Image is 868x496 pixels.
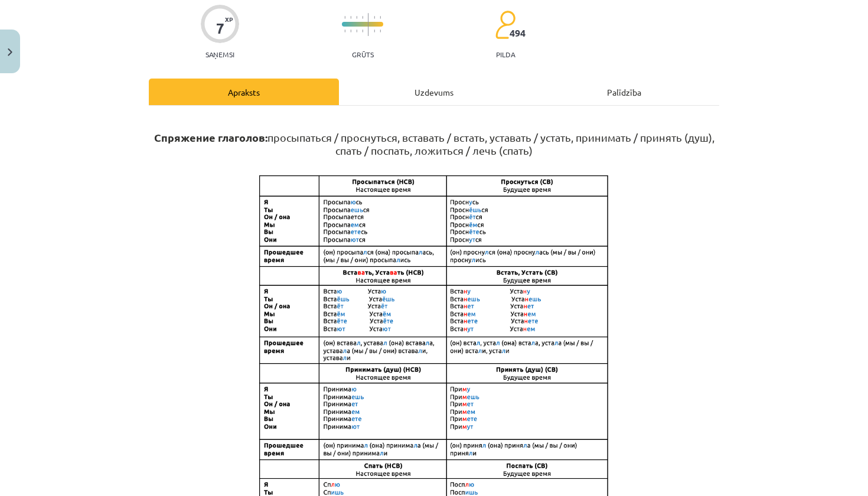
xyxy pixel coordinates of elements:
[510,28,526,38] span: 494
[380,16,381,19] img: icon-short-line-57e1e144782c952c97e751825c79c345078a6d821885a25fce030b3d8c18986b.svg
[350,16,351,19] img: icon-short-line-57e1e144782c952c97e751825c79c345078a6d821885a25fce030b3d8c18986b.svg
[374,30,375,32] img: icon-short-line-57e1e144782c952c97e751825c79c345078a6d821885a25fce030b3d8c18986b.svg
[350,30,351,32] img: icon-short-line-57e1e144782c952c97e751825c79c345078a6d821885a25fce030b3d8c18986b.svg
[362,16,363,19] img: icon-short-line-57e1e144782c952c97e751825c79c345078a6d821885a25fce030b3d8c18986b.svg
[374,16,375,19] img: icon-short-line-57e1e144782c952c97e751825c79c345078a6d821885a25fce030b3d8c18986b.svg
[149,116,719,171] h2: просыпаться / проснуться, вставать / встать, уставать / устать, принимать / принять (душ), спать ...
[8,48,12,56] img: icon-close-lesson-0947bae3869378f0d4975bcd49f059093ad1ed9edebbc8119c70593378902aed.svg
[362,30,363,32] img: icon-short-line-57e1e144782c952c97e751825c79c345078a6d821885a25fce030b3d8c18986b.svg
[356,16,357,19] img: icon-short-line-57e1e144782c952c97e751825c79c345078a6d821885a25fce030b3d8c18986b.svg
[495,10,515,40] img: students-c634bb4e5e11cddfef0936a35e636f08e4e9abd3cc4e673bd6f9a4125e45ecb1.svg
[356,30,357,32] img: icon-short-line-57e1e144782c952c97e751825c79c345078a6d821885a25fce030b3d8c18986b.svg
[339,79,529,105] div: Uzdevums
[352,50,374,58] p: Grūts
[344,16,345,19] img: icon-short-line-57e1e144782c952c97e751825c79c345078a6d821885a25fce030b3d8c18986b.svg
[496,50,515,58] p: pilda
[368,13,369,36] img: icon-long-line-d9ea69661e0d244f92f715978eff75569469978d946b2353a9bb055b3ed8787d.svg
[225,16,233,22] span: XP
[216,20,224,37] div: 7
[149,79,339,105] div: Apraksts
[154,130,267,144] b: Спряжение глаголов:
[529,79,719,105] div: Palīdzība
[201,50,239,58] p: Saņemsi
[344,30,345,32] img: icon-short-line-57e1e144782c952c97e751825c79c345078a6d821885a25fce030b3d8c18986b.svg
[380,30,381,32] img: icon-short-line-57e1e144782c952c97e751825c79c345078a6d821885a25fce030b3d8c18986b.svg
